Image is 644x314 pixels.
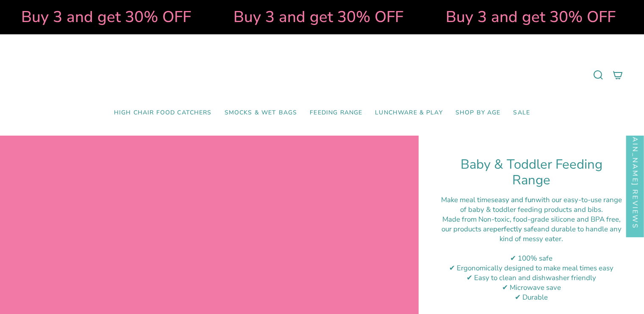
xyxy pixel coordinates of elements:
strong: perfectly safe [493,224,537,234]
a: High Chair Food Catchers [108,103,218,123]
div: ✔ Durable [440,292,623,302]
a: Feeding Range [303,103,369,123]
span: Shop by Age [455,109,501,117]
strong: Buy 3 and get 30% OFF [14,6,184,28]
span: SALE [513,109,530,117]
a: Mumma’s Little Helpers [249,47,395,103]
span: High Chair Food Catchers [114,109,212,117]
strong: Buy 3 and get 30% OFF [439,6,609,28]
div: M [440,214,623,244]
div: Click to open Judge.me floating reviews tab [626,95,644,237]
div: Make meal times with our easy-to-use range of baby & toddler feeding products and bibs. [440,195,623,214]
span: ade from Non-toxic, food-grade silicone and BPA free, our products are and durable to handle any ... [441,214,622,244]
span: Lunchware & Play [375,109,442,117]
strong: Buy 3 and get 30% OFF [227,6,397,28]
h1: Baby & Toddler Feeding Range [440,157,623,189]
span: ✔ Microwave save [502,283,561,292]
a: Lunchware & Play [369,103,449,123]
span: Feeding Range [310,109,362,117]
a: SALE [507,103,536,123]
div: ✔ Ergonomically designed to make meal times easy [440,263,623,273]
div: ✔ Easy to clean and dishwasher friendly [440,273,623,283]
div: ✔ 100% safe [440,253,623,263]
a: Smocks & Wet Bags [218,103,304,123]
span: Smocks & Wet Bags [225,109,297,117]
strong: easy and fun [494,195,536,205]
a: Shop by Age [449,103,507,123]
